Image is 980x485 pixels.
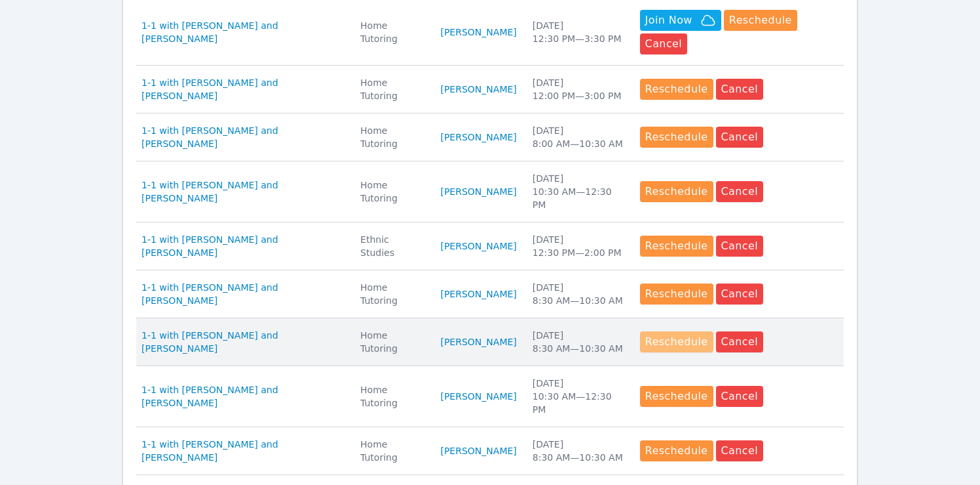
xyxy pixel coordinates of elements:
tr: 1-1 with [PERSON_NAME] and [PERSON_NAME]Home Tutoring[PERSON_NAME][DATE]10:30 AM—12:30 PMReschedu... [136,366,844,427]
a: 1-1 with [PERSON_NAME] and [PERSON_NAME] [141,329,345,355]
button: Reschedule [640,284,713,305]
button: Reschedule [640,127,713,148]
button: Reschedule [640,440,713,461]
button: Cancel [716,181,764,202]
button: Reschedule [640,181,713,202]
div: [DATE] 12:00 PM — 3:00 PM [533,76,624,102]
div: Home Tutoring [360,179,424,205]
tr: 1-1 with [PERSON_NAME] and [PERSON_NAME]Home Tutoring[PERSON_NAME][DATE]10:30 AM—12:30 PMReschedu... [136,161,844,222]
a: 1-1 with [PERSON_NAME] and [PERSON_NAME] [141,438,345,464]
div: Home Tutoring [360,383,424,410]
tr: 1-1 with [PERSON_NAME] and [PERSON_NAME]Home Tutoring[PERSON_NAME][DATE]8:30 AM—10:30 AMReschedul... [136,318,844,366]
div: Ethnic Studies [360,233,424,259]
div: [DATE] 10:30 AM — 12:30 PM [533,172,624,211]
div: [DATE] 8:30 AM — 10:30 AM [533,438,624,464]
a: [PERSON_NAME] [440,131,516,144]
div: [DATE] 8:00 AM — 10:30 AM [533,124,624,150]
a: 1-1 with [PERSON_NAME] and [PERSON_NAME] [141,383,345,410]
a: 1-1 with [PERSON_NAME] and [PERSON_NAME] [141,124,345,150]
div: Home Tutoring [360,329,424,355]
a: [PERSON_NAME] [440,444,516,457]
button: Cancel [716,79,764,100]
div: [DATE] 10:30 AM — 12:30 PM [533,377,624,416]
div: [DATE] 8:30 AM — 10:30 AM [533,329,624,355]
a: 1-1 with [PERSON_NAME] and [PERSON_NAME] [141,19,345,45]
div: Home Tutoring [360,438,424,464]
a: [PERSON_NAME] [440,240,516,253]
button: Reschedule [724,10,797,31]
div: Home Tutoring [360,124,424,150]
tr: 1-1 with [PERSON_NAME] and [PERSON_NAME]Home Tutoring[PERSON_NAME][DATE]8:30 AM—10:30 AMReschedul... [136,270,844,318]
button: Join Now [640,10,721,31]
button: Cancel [716,127,764,148]
button: Cancel [716,284,764,305]
tr: 1-1 with [PERSON_NAME] and [PERSON_NAME]Home Tutoring[PERSON_NAME][DATE]12:00 PM—3:00 PMReschedul... [136,66,844,114]
button: Cancel [716,236,764,257]
button: Cancel [716,386,764,407]
button: Cancel [716,440,764,461]
button: Reschedule [640,236,713,257]
tr: 1-1 with [PERSON_NAME] and [PERSON_NAME]Home Tutoring[PERSON_NAME][DATE]8:30 AM—10:30 AMReschedul... [136,427,844,475]
button: Reschedule [640,331,713,352]
a: 1-1 with [PERSON_NAME] and [PERSON_NAME] [141,233,345,259]
button: Cancel [640,33,688,54]
div: [DATE] 12:30 PM — 3:30 PM [533,19,624,45]
tr: 1-1 with [PERSON_NAME] and [PERSON_NAME]Ethnic Studies[PERSON_NAME][DATE]12:30 PM—2:00 PMReschedu... [136,222,844,270]
a: [PERSON_NAME] [440,83,516,96]
a: [PERSON_NAME] [440,287,516,301]
tr: 1-1 with [PERSON_NAME] and [PERSON_NAME]Home Tutoring[PERSON_NAME][DATE]8:00 AM—10:30 AMReschedul... [136,114,844,161]
a: [PERSON_NAME] [440,335,516,348]
div: [DATE] 8:30 AM — 10:30 AM [533,281,624,307]
div: Home Tutoring [360,281,424,307]
div: Home Tutoring [360,19,424,45]
button: Reschedule [640,79,713,100]
a: 1-1 with [PERSON_NAME] and [PERSON_NAME] [141,281,345,307]
button: Cancel [716,331,764,352]
a: [PERSON_NAME] [440,26,516,39]
a: [PERSON_NAME] [440,390,516,403]
div: [DATE] 12:30 PM — 2:00 PM [533,233,624,259]
a: 1-1 with [PERSON_NAME] and [PERSON_NAME] [141,76,345,102]
span: Join Now [645,12,692,28]
a: 1-1 with [PERSON_NAME] and [PERSON_NAME] [141,179,345,205]
div: Home Tutoring [360,76,424,102]
a: [PERSON_NAME] [440,185,516,198]
button: Reschedule [640,386,713,407]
